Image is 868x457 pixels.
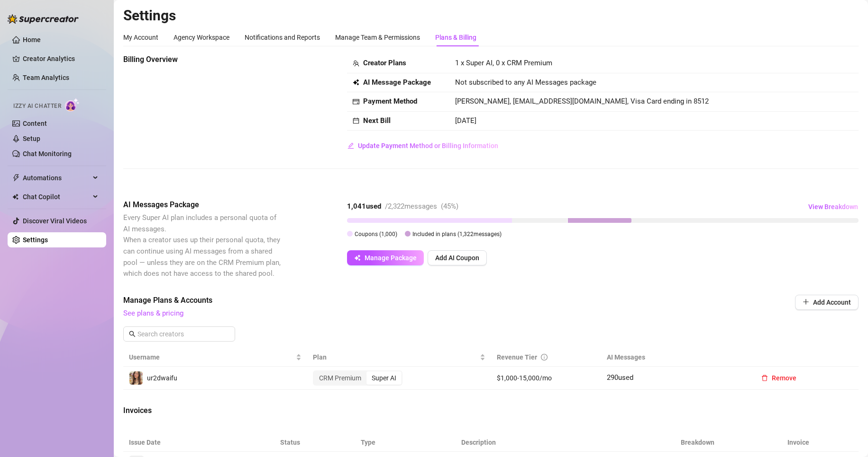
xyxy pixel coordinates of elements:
span: thunderbolt [12,174,20,182]
img: logo-BBDzfeDw.svg [8,14,79,24]
input: Search creators [137,329,222,339]
span: ur2dwaifu [147,374,177,382]
button: View Breakdown [808,199,859,214]
td: $1,000-15,000/mo [491,367,602,390]
span: View Breakdown [808,203,858,211]
a: Content [23,120,47,127]
th: Username [123,348,307,367]
iframe: Intercom live chat [836,425,859,448]
th: Issue Date [123,433,274,452]
button: Manage Package [347,250,424,265]
div: Super AI [366,371,402,385]
span: delete [761,375,768,381]
span: Add AI Coupon [435,254,479,262]
button: Add Account [795,295,859,310]
a: Discover Viral Videos [23,217,87,225]
th: Status [274,433,355,452]
span: credit-card [353,98,359,105]
img: ur2dwaifu [129,371,143,385]
span: AI Messages Package [123,199,283,211]
a: Creator Analytics [23,51,99,66]
span: Update Payment Method or Billing Information [358,142,498,149]
span: search [129,331,136,337]
span: Coupons ( 1,000 ) [355,231,397,237]
span: Every Super AI plan includes a personal quota of AI messages. When a creator uses up their person... [123,213,281,278]
div: Plans & Billing [435,32,476,43]
span: Manage Package [365,254,417,262]
span: Billing Overview [123,54,283,65]
div: Agency Workspace [174,32,229,43]
span: Chat Copilot [23,189,90,204]
img: AI Chatter [65,98,80,112]
strong: Creator Plans [363,59,406,67]
span: Username [129,352,294,362]
a: See plans & pricing [123,309,183,317]
span: Revenue Tier [497,353,537,361]
th: Breakdown [657,433,738,452]
div: Notifications and Reports [245,32,320,43]
span: 290 used [607,373,633,382]
span: calendar [353,117,359,124]
a: Setup [23,135,40,142]
div: My Account [123,32,158,43]
span: Not subscribed to any AI Messages package [455,77,596,88]
button: Remove [754,370,804,386]
a: Team Analytics [23,74,69,81]
span: info-circle [541,354,548,360]
strong: Next Bill [363,116,391,125]
a: Chat Monitoring [23,150,72,158]
strong: Payment Method [363,97,417,105]
span: Remove [772,374,796,382]
span: [PERSON_NAME], [EMAIL_ADDRESS][DOMAIN_NAME], Visa Card ending in 8512 [455,97,709,105]
span: edit [347,142,354,149]
div: CRM Premium [314,371,366,385]
span: Automations [23,170,90,185]
th: Description [456,433,657,452]
div: segmented control [313,370,402,386]
span: team [353,60,359,67]
span: ( 45 %) [441,202,458,211]
span: plus [803,299,809,305]
th: Type [355,433,456,452]
button: Add AI Coupon [428,250,487,265]
div: Manage Team & Permissions [335,32,420,43]
span: Included in plans ( 1,322 messages) [412,231,502,237]
span: 1 x Super AI, 0 x CRM Premium [455,59,552,67]
th: AI Messages [601,348,748,367]
th: Invoice [738,433,859,452]
a: Settings [23,236,48,244]
img: Chat Copilot [12,193,18,200]
th: Plan [307,348,491,367]
span: Plan [313,352,478,362]
a: Home [23,36,41,44]
span: Invoices [123,405,283,416]
span: / 2,322 messages [385,202,437,211]
button: Update Payment Method or Billing Information [347,138,499,153]
span: Izzy AI Chatter [13,102,61,111]
strong: 1,041 used [347,202,381,211]
strong: AI Message Package [363,78,431,87]
span: Add Account [813,299,851,306]
span: [DATE] [455,116,476,125]
span: Manage Plans & Accounts [123,295,731,306]
h2: Settings [123,7,859,25]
